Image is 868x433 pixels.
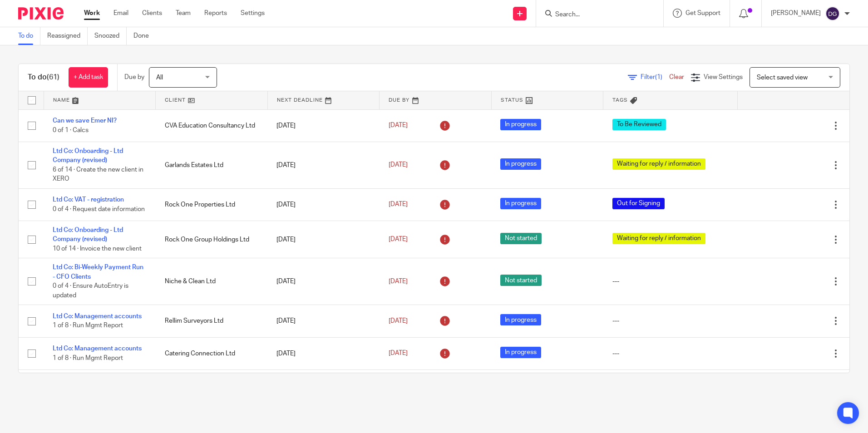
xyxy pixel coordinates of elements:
a: Ltd Co: Onboarding - Ltd Company (revised) [53,227,123,242]
a: Reports [204,9,227,18]
h1: To do [28,73,59,82]
div: --- [612,277,729,286]
span: To Be Reviewed [612,119,666,130]
a: Done [133,27,156,45]
td: LC Building And Maintenance Ltd [156,369,268,402]
td: [DATE] [267,188,380,221]
td: [DATE] [267,258,380,305]
span: In progress [500,158,541,170]
span: Waiting for reply / information [612,233,705,244]
a: Email [113,9,128,18]
span: [DATE] [389,162,408,168]
span: 10 of 14 · Invoice the new client [53,246,142,252]
span: 0 of 4 · Ensure AutoEntry is updated [53,283,128,299]
span: Select saved view [757,74,808,81]
span: 6 of 14 · Create the new client in XERO [53,167,143,182]
a: Snoozed [94,27,127,45]
td: [DATE] [267,369,380,402]
td: [DATE] [267,142,380,188]
a: Team [176,9,191,18]
a: Work [84,9,100,18]
img: svg%3E [825,6,840,21]
a: Clear [669,74,684,80]
div: --- [612,316,729,325]
a: To do [18,27,40,45]
span: 0 of 1 · Calcs [53,127,89,133]
span: [DATE] [389,350,408,357]
td: [DATE] [267,109,380,142]
span: Get Support [686,10,720,16]
span: In progress [500,198,541,209]
p: [PERSON_NAME] [771,9,821,18]
span: In progress [500,119,541,130]
a: Ltd Co: Management accounts [53,345,142,352]
span: (1) [655,74,662,80]
span: 0 of 4 · Request date information [53,206,145,212]
a: + Add task [69,67,108,88]
td: Rock One Group Holdings Ltd [156,221,268,258]
p: Due by [124,73,144,82]
a: Settings [241,9,265,18]
a: Ltd Co: Onboarding - Ltd Company (revised) [53,148,123,163]
span: Tags [612,98,628,103]
a: Can we save Emer NI? [53,118,117,124]
span: 1 of 8 · Run Mgmt Report [53,322,123,329]
a: Ltd Co: Bi-Weekly Payment Run - CFO Clients [53,264,143,280]
a: Ltd Co: Management accounts [53,313,142,320]
span: [DATE] [389,123,408,129]
input: Search [554,11,636,19]
span: All [156,74,163,81]
td: Niche & Clean Ltd [156,258,268,305]
td: CVA Education Consultancy Ltd [156,109,268,142]
a: Reassigned [47,27,88,45]
span: [DATE] [389,318,408,324]
span: In progress [500,314,541,325]
a: Clients [142,9,162,18]
td: Garlands Estates Ltd [156,142,268,188]
td: [DATE] [267,337,380,369]
span: Filter [641,74,669,80]
div: --- [612,349,729,358]
span: View Settings [704,74,743,80]
span: Out for Signing [612,198,665,209]
span: Waiting for reply / information [612,158,705,170]
span: [DATE] [389,236,408,243]
td: Catering Connection Ltd [156,337,268,369]
td: [DATE] [267,221,380,258]
span: [DATE] [389,278,408,285]
span: Not started [500,233,542,244]
a: Ltd Co: VAT - registration [53,197,124,203]
td: [DATE] [267,305,380,337]
td: Rellim Surveyors Ltd [156,305,268,337]
span: [DATE] [389,202,408,208]
span: In progress [500,347,541,358]
td: Rock One Properties Ltd [156,188,268,221]
span: (61) [47,74,59,81]
span: Not started [500,275,542,286]
span: 1 of 8 · Run Mgmt Report [53,355,123,361]
img: Pixie [18,7,64,20]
